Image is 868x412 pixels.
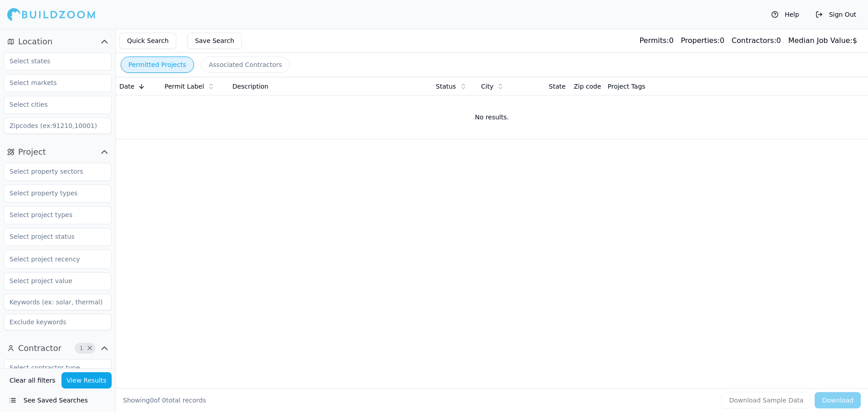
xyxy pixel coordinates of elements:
span: Project Tags [608,82,645,91]
span: City [481,82,493,91]
span: Contractor [18,342,61,355]
div: 0 [731,35,781,46]
div: $ [788,35,857,46]
span: Description [232,82,269,91]
td: No results. [116,95,868,139]
span: Date [119,82,134,91]
button: Help [767,7,804,22]
span: 1 [77,344,86,353]
button: Project [4,145,112,159]
span: Permit Label [165,82,204,91]
button: Permitted Projects [121,57,194,73]
span: Status [436,82,456,91]
input: Select states [4,53,100,69]
span: Properties: [681,36,720,45]
input: Exclude keywords [4,314,112,330]
span: 0 [150,397,154,404]
button: View Results [61,372,112,388]
button: See Saved Searches [4,392,112,408]
button: Associated Contractors [201,57,290,73]
input: Select cities [4,96,100,113]
button: Contractor1Clear Contractor filters [4,341,112,355]
span: 0 [162,397,166,404]
button: Location [4,34,112,49]
input: Zipcodes (ex:91210,10001) [4,118,112,134]
input: Select contractor type [4,360,100,376]
div: 0 [681,35,724,46]
button: Sign Out [811,7,861,22]
span: Location [18,35,52,48]
input: Select markets [4,75,100,91]
input: Select project types [4,207,100,223]
button: Clear all filters [7,372,58,388]
span: Clear Contractor filters [86,346,93,350]
button: Quick Search [119,33,176,49]
input: Select property sectors [4,163,100,180]
div: 0 [639,35,673,46]
span: State [549,82,566,91]
span: Project [18,146,46,158]
button: Save Search [187,33,242,49]
input: Select property types [4,185,100,201]
input: Select project status [4,228,100,245]
input: Keywords (ex: solar, thermal) [4,294,112,310]
input: Select project value [4,273,100,289]
span: Zip code [574,82,601,91]
span: Median Job Value: [788,36,852,45]
div: Showing of total records [123,396,206,405]
span: Permits: [639,36,669,45]
span: Contractors: [731,36,776,45]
